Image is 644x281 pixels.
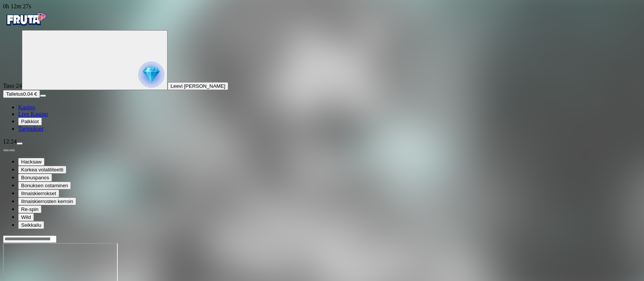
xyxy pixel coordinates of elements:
span: Taso 24 [3,82,22,89]
a: diamond iconKasino [18,104,35,110]
span: Leevi [PERSON_NAME] [171,83,225,89]
button: Talletusplus icon0.04 € [3,90,40,98]
span: Bonuspanos [21,175,49,180]
span: Korkea volatiliteetti [21,167,63,173]
button: menu [40,95,46,97]
button: next slide [9,149,15,151]
button: Ilmaiskierrosten kerroin [18,197,76,205]
span: Tarjoukset [18,125,43,132]
span: 12:24 [3,138,17,145]
button: Seikkailu [18,221,44,229]
span: Bonuksen ostaminen [21,183,68,188]
img: reward progress [138,61,164,88]
button: Hacksaw [18,158,45,166]
span: Kasino [18,104,35,110]
span: Wild [21,214,31,220]
input: Search [3,235,57,243]
button: prev slide [3,149,9,151]
button: Leevi [PERSON_NAME] [168,82,228,90]
button: Bonuspanos [18,174,52,182]
span: Palkkiot [21,119,39,124]
button: Wild [18,213,34,221]
button: Re-spin [18,205,41,213]
a: gift-inverted iconTarjoukset [18,125,43,132]
button: Korkea volatiliteetti [18,166,66,174]
button: Bonuksen ostaminen [18,182,71,189]
span: Hacksaw [21,159,41,165]
button: Ilmaiskierrokset [18,189,59,197]
span: Ilmaiskierrosten kerroin [21,199,73,204]
span: user session time [3,3,31,9]
span: Ilmaiskierrokset [21,191,56,196]
a: poker-chip iconLive Kasino [18,111,48,117]
span: Re-spin [21,206,38,212]
button: menu [17,142,23,145]
span: Seikkailu [21,222,41,228]
a: Fruta [3,23,48,30]
span: 0.04 € [23,91,37,97]
img: Fruta [3,10,48,29]
button: reward progress [22,30,168,90]
nav: Primary [3,10,641,132]
button: reward iconPalkkiot [18,118,42,125]
span: Talletus [6,91,23,97]
span: Live Kasino [18,111,48,117]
